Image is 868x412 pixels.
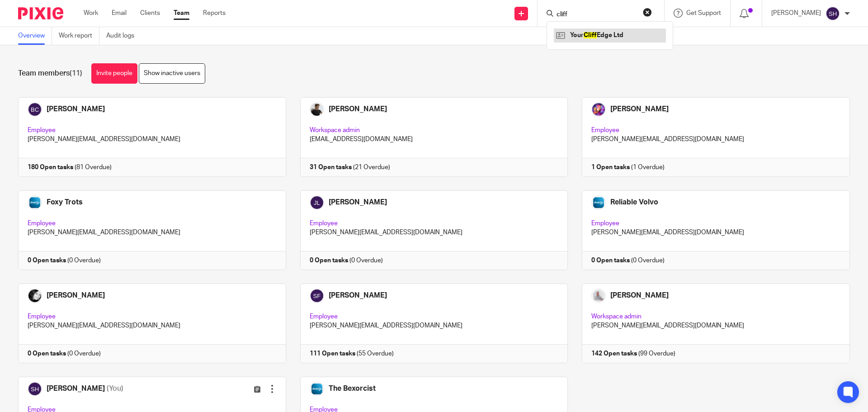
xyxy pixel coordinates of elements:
span: Get Support [686,10,721,16]
a: Audit logs [106,27,141,45]
a: Invite people [91,63,137,84]
input: Search [556,11,637,19]
p: [PERSON_NAME] [771,9,821,18]
button: Clear [643,8,652,17]
img: svg%3E [826,6,840,21]
a: Team [174,9,189,18]
a: Clients [140,9,160,18]
h1: Team members [18,69,82,78]
a: Reports [203,9,226,18]
a: Overview [18,27,52,45]
span: (11) [70,70,82,77]
a: Work report [59,27,99,45]
a: Show inactive users [139,63,205,84]
img: Pixie [18,7,63,19]
a: Work [84,9,98,18]
a: Email [112,9,127,18]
